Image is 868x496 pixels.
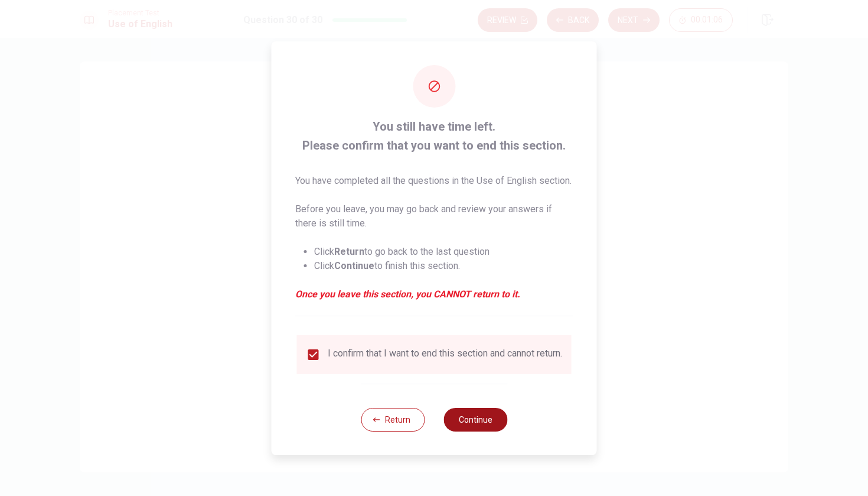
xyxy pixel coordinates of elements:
p: You have completed all the questions in the Use of English section. [295,174,573,188]
strong: Continue [334,260,374,271]
div: I confirm that I want to end this section and cannot return. [328,348,562,362]
strong: Return [334,246,364,257]
button: Continue [443,408,507,432]
em: Once you leave this section, you CANNOT return to it. [295,287,573,302]
li: Click to go back to the last question [314,245,573,259]
button: Return [361,408,425,432]
p: Before you leave, you may go back and review your answers if there is still time. [295,202,573,231]
span: You still have time left. Please confirm that you want to end this section. [295,117,573,155]
li: Click to finish this section. [314,259,573,273]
